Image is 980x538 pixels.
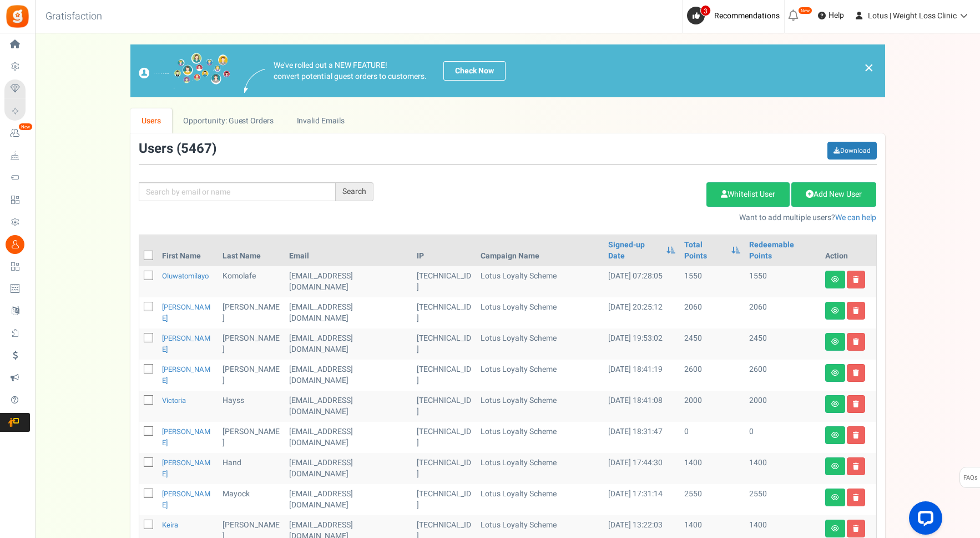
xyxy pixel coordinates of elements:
[680,328,744,360] td: 2450
[218,422,284,453] td: [PERSON_NAME]
[412,453,476,484] td: [TECHNICAL_ID]
[745,484,821,515] td: 2550
[285,235,412,266] th: Email
[162,302,210,323] a: [PERSON_NAME]
[853,338,859,345] i: Delete user
[821,235,876,266] th: Action
[745,266,821,297] td: 1550
[412,297,476,328] td: [TECHNICAL_ID]
[162,271,209,281] a: Oluwatomilayo
[680,484,744,515] td: 2550
[831,338,839,345] i: View details
[412,360,476,391] td: [TECHNICAL_ID]
[218,328,284,360] td: [PERSON_NAME]
[608,240,661,262] a: Signed-up Date
[853,370,859,376] i: Delete user
[853,401,859,407] i: Delete user
[700,5,711,16] span: 3
[680,422,744,453] td: 0
[218,453,284,484] td: Hand
[162,364,210,386] a: [PERSON_NAME]
[831,494,839,501] i: View details
[218,297,284,328] td: [PERSON_NAME]
[798,7,812,14] em: New
[5,4,30,29] img: Gratisfaction
[853,494,859,501] i: Delete user
[218,235,284,266] th: Last Name
[162,333,210,355] a: [PERSON_NAME]
[604,484,680,515] td: [DATE] 17:31:14
[285,266,412,297] td: customer
[285,422,412,453] td: customer
[706,182,790,207] a: Whitelist User
[814,7,848,24] a: Help
[412,266,476,297] td: [TECHNICAL_ID]
[412,422,476,453] td: [TECHNICAL_ID]
[162,395,186,406] a: Victoria
[853,307,859,314] i: Delete user
[827,142,877,160] a: Download
[162,520,178,530] a: Keira
[476,266,604,297] td: Lotus Loyalty Scheme
[831,276,839,283] i: View details
[443,61,506,81] a: Check Now
[680,391,744,422] td: 2000
[680,266,744,297] td: 1550
[285,328,412,360] td: customer
[831,401,839,407] i: View details
[476,484,604,515] td: Lotus Loyalty Scheme
[604,360,680,391] td: [DATE] 18:41:19
[963,467,978,489] span: FAQs
[274,60,427,82] p: We've rolled out a NEW FEATURE! convert potential guest orders to customers.
[218,360,284,391] td: [PERSON_NAME]
[604,266,680,297] td: [DATE] 07:28:05
[476,328,604,360] td: Lotus Loyalty Scheme
[831,463,839,470] i: View details
[412,328,476,360] td: [TECHNICAL_ID]
[864,61,874,74] a: ×
[162,489,210,510] a: [PERSON_NAME]
[826,10,844,21] span: Help
[745,360,821,391] td: 2600
[745,453,821,484] td: 1400
[853,525,859,532] i: Delete user
[604,297,680,328] td: [DATE] 20:25:12
[139,53,230,89] img: images
[831,432,839,439] i: View details
[139,182,336,201] input: Search by email or name
[285,360,412,391] td: customer
[831,370,839,376] i: View details
[745,297,821,328] td: 2060
[853,432,859,439] i: Delete user
[476,422,604,453] td: Lotus Loyalty Scheme
[218,266,284,297] td: Komolafe
[476,391,604,422] td: Lotus Loyalty Scheme
[745,328,821,360] td: 2450
[285,108,356,133] a: Invalid Emails
[181,139,212,158] span: 5467
[172,108,285,133] a: Opportunity: Guest Orders
[476,297,604,328] td: Lotus Loyalty Scheme
[835,212,876,223] a: We can help
[791,182,876,207] a: Add New User
[4,124,30,143] a: New
[476,360,604,391] td: Lotus Loyalty Scheme
[831,525,839,532] i: View details
[158,235,219,266] th: First Name
[285,453,412,484] td: customer
[684,240,725,262] a: Total Points
[680,453,744,484] td: 1400
[687,7,784,24] a: 3 Recommendations
[412,235,476,266] th: IP
[162,457,210,479] a: [PERSON_NAME]
[680,360,744,391] td: 2600
[130,108,173,133] a: Users
[745,422,821,453] td: 0
[604,391,680,422] td: [DATE] 18:41:08
[336,182,373,201] div: Search
[162,426,210,448] a: [PERSON_NAME]
[853,463,859,470] i: Delete user
[412,391,476,422] td: [TECHNICAL_ID]
[285,391,412,422] td: customer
